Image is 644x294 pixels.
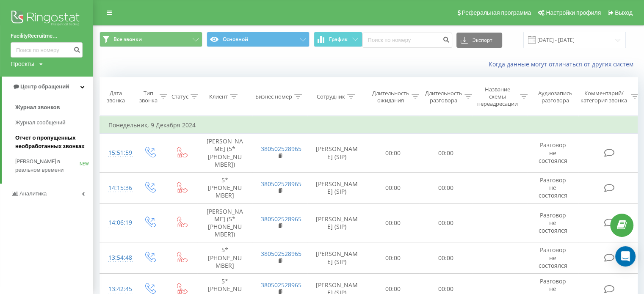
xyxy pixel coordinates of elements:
[15,134,89,151] span: Отчет о пропущенных необработанных звонках
[367,242,420,274] td: 00:00
[100,117,642,134] td: Понедельник, 9 Декабря 2024
[615,246,636,267] div: Open Intercom Messenger
[535,90,576,104] div: Аудиозапись разговора
[307,173,367,204] td: [PERSON_NAME] (SIP)
[100,32,202,47] button: Все звонки
[362,33,452,48] input: Поиск по номеру
[11,60,34,68] div: Проекты
[367,173,420,204] td: 00:00
[539,246,567,269] span: Разговор не состоялся
[261,250,301,258] a: 380502528965
[307,242,367,274] td: [PERSON_NAME] (SIP)
[197,242,252,274] td: 5*[PHONE_NUMBER]
[15,157,80,174] span: [PERSON_NAME] в реальном времени
[372,90,409,104] div: Длительность ожидания
[20,83,69,90] span: Центр обращений
[425,90,462,104] div: Длительность разговора
[15,103,60,112] span: Журнал звонков
[108,180,125,196] div: 14:15:36
[456,33,502,48] button: Экспорт
[261,281,301,289] a: 380502528965
[420,203,473,242] td: 00:00
[420,173,473,204] td: 00:00
[197,203,252,242] td: [PERSON_NAME] (5*[PHONE_NUMBER])
[420,134,473,173] td: 00:00
[139,90,158,104] div: Тип звонка
[615,9,633,16] span: Выход
[108,250,125,266] div: 13:54:48
[171,93,188,100] div: Статус
[108,214,125,231] div: 14:06:19
[462,9,531,16] span: Реферальная программа
[2,77,93,97] a: Центр обращений
[11,32,83,40] a: FacilityRecruitme...
[317,93,345,100] div: Сотрудник
[15,118,65,127] span: Журнал сообщений
[207,32,310,47] button: Основной
[477,86,518,107] div: Название схемы переадресации
[261,215,301,223] a: 380502528965
[15,130,93,154] a: Отчет о пропущенных необработанных звонках
[579,90,629,104] div: Комментарий/категория звонка
[15,115,93,130] a: Журнал сообщений
[15,100,93,115] a: Журнал звонков
[11,42,83,58] input: Поиск по номеру
[539,211,567,234] span: Разговор не состоялся
[546,9,601,16] span: Настройки профиля
[209,93,228,100] div: Клиент
[261,180,301,188] a: 380502528965
[261,145,301,153] a: 380502528965
[307,134,367,173] td: [PERSON_NAME] (SIP)
[197,173,252,204] td: 5*[PHONE_NUMBER]
[113,36,142,43] span: Все звонки
[539,176,567,199] span: Разговор не состоялся
[255,93,292,100] div: Бизнес номер
[329,36,348,42] span: График
[11,8,83,30] img: Ringostat logo
[367,134,420,173] td: 00:00
[314,32,362,47] button: График
[197,134,252,173] td: [PERSON_NAME] (5*[PHONE_NUMBER])
[539,141,567,164] span: Разговор не состоялся
[307,203,367,242] td: [PERSON_NAME] (SIP)
[19,190,47,197] span: Аналитика
[100,90,131,104] div: Дата звонка
[108,145,125,161] div: 15:51:59
[420,242,473,274] td: 00:00
[15,154,93,178] a: [PERSON_NAME] в реальном времениNEW
[489,60,638,68] a: Когда данные могут отличаться от других систем
[367,203,420,242] td: 00:00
